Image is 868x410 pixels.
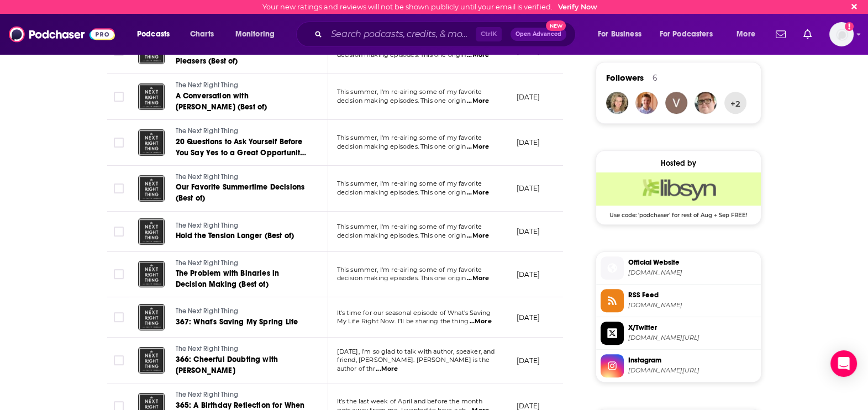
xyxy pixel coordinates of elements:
span: This summer, I'm re-airing some of my favorite [337,180,482,187]
a: A Conversation with [PERSON_NAME] (Best of) [176,91,308,113]
a: 366: Cheerful Doubting with [PERSON_NAME] [176,354,308,376]
span: ...More [467,97,489,106]
a: Hold the Tension Longer (Best of) [176,230,307,241]
span: Toggle select row [114,46,124,56]
span: The Next Right Thing [176,173,238,181]
span: decision making episodes. This one origin [337,97,466,104]
span: Instagram [628,355,756,365]
span: It’s the last week of April and before the month [337,397,482,405]
a: Our Favorite Summertime Decisions (Best of) [176,182,308,204]
span: Use code: 'podchaser' for rest of Aug + Sep FREE! [596,206,761,219]
a: Podchaser - Follow, Share and Rate Podcasts [9,24,115,45]
button: open menu [129,25,184,43]
span: [DATE], I’m so glad to talk with author, speaker, and [337,348,495,355]
img: mortensenvicki191 [665,92,687,114]
span: The Problem with Binaries in Decision Making (Best of) [176,269,280,289]
a: The Next Right Thing [176,172,308,182]
a: The Next Right Thing [176,127,308,136]
span: Monitoring [235,27,275,42]
img: User Profile [829,22,854,46]
p: [DATE] [517,270,540,279]
span: Our Favorite Summertime Decisions (Best of) [176,182,305,203]
a: The Next Right Thing [176,390,308,400]
span: decision making episodes. This one origin [337,232,466,239]
span: The Next Right Thing [176,259,238,267]
a: 20 Questions to Ask Yourself Before You Say Yes to a Great Opportunity (Best of) [176,136,308,159]
a: The Next Right Thing [176,81,308,91]
span: emilypfreeman.com [628,269,756,277]
svg: Email not verified [845,22,854,31]
span: ...More [467,188,489,197]
span: decision making episodes. This one origin [337,274,466,282]
span: The Next Right Thing [176,222,238,229]
a: 367: What's Saving My Spring Life [176,317,307,328]
a: Official Website[DOMAIN_NAME] [601,256,756,280]
p: [DATE] [517,313,540,322]
img: Libsyn Deal: Use code: 'podchaser' for rest of Aug + Sep FREE! [596,172,761,206]
span: decision making episodes. This one origin [337,188,466,196]
span: Toggle select row [114,138,124,148]
span: The Next Right Thing [176,345,238,353]
div: Open Intercom Messenger [830,350,857,377]
span: 20 Questions to Ask Yourself Before You Say Yes to a Great Opportunity (Best of) [176,137,307,169]
span: This summer, I'm re-airing some of my favorite [337,266,482,274]
a: X/Twitter[DOMAIN_NAME][URL] [601,322,756,345]
span: 367: What's Saving My Spring Life [176,317,298,327]
span: Followers [606,72,644,83]
button: Open AdvancedNew [511,28,566,41]
a: Show notifications dropdown [771,25,790,44]
img: ckunnen [635,92,657,114]
a: Verify Now [558,3,597,11]
a: Libsyn Deal: Use code: 'podchaser' for rest of Aug + Sep FREE! [596,172,761,218]
div: Search podcasts, credits, & more... [307,22,586,47]
span: Toggle select row [114,269,124,279]
span: ...More [467,274,489,283]
span: For Business [598,27,641,42]
span: Podcasts [137,27,170,42]
span: My Life Right Now. I'll be sharing the thing [337,317,469,325]
span: Charts [190,27,214,42]
input: Search podcasts, credits, & more... [327,25,476,43]
button: Show profile menu [829,22,854,46]
span: decision making episodes. This one origin [337,51,466,59]
span: ...More [376,365,398,374]
span: twitter.com/emilypfreeman [628,334,756,342]
a: The Next Right Thing [176,307,307,317]
span: Open Advanced [515,31,561,37]
div: Your new ratings and reviews will not be shown publicly until your email is verified. [262,3,597,11]
p: [DATE] [517,356,540,365]
span: The Next Right Thing [176,307,238,315]
img: spiritledlife [606,92,628,114]
span: New [546,20,566,31]
img: TheJesseAyy [695,92,717,114]
span: X/Twitter [628,323,756,333]
span: It's time for our seasonal episode of What's Saving [337,309,491,317]
span: Hold the Tension Longer (Best of) [176,231,294,240]
span: RSS Feed [628,290,756,300]
span: This summer, I'm re-airing some of my favorite [337,223,482,230]
span: decision making episodes. This one origin [337,143,466,150]
a: The Next Right Thing [176,259,308,269]
span: instagram.com/emilypfreeman [628,366,756,375]
span: The Next Right Thing [176,127,238,135]
span: This summer, I'm re-airing some of my favorite [337,134,482,141]
p: [DATE] [517,227,540,236]
a: The Next Right Thing [176,344,308,354]
span: ...More [470,317,492,326]
p: [DATE] [517,92,540,102]
span: The Next Right Thing [176,81,238,89]
span: Official Website [628,257,756,267]
button: open menu [590,25,655,43]
a: The Next Right Thing [176,221,307,231]
p: [DATE] [517,183,540,193]
button: open menu [228,25,289,43]
div: 6 [653,73,657,83]
span: friend, [PERSON_NAME]. [PERSON_NAME] is the author of thr [337,356,490,372]
span: Toggle select row [114,355,124,365]
a: RSS Feed[DOMAIN_NAME] [601,289,756,312]
span: Toggle select row [114,183,124,193]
